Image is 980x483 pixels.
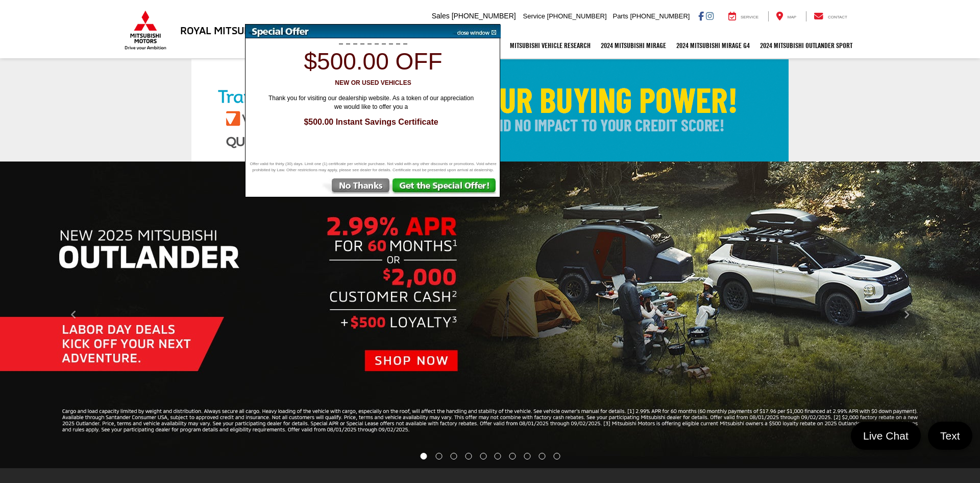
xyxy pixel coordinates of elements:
li: Go to slide number 10. [554,453,560,459]
span: Sales [432,12,450,20]
a: 2024 Mitsubishi Mirage [596,33,671,58]
li: Go to slide number 4. [465,453,472,459]
a: Instagram: Click to visit our Instagram page [706,12,714,20]
li: Go to slide number 2. [435,453,442,459]
span: Contact [828,15,847,19]
span: Map [788,15,796,19]
h1: $500.00 off [251,49,495,75]
button: Click to view next picture. [833,182,980,448]
span: $500.00 Instant Savings Certificate [256,117,486,128]
img: Special Offer [246,25,450,38]
li: Go to slide number 6. [495,453,501,459]
a: Facebook: Click to visit our Facebook page [698,12,704,20]
a: Map [768,11,804,21]
a: Text [928,422,972,450]
span: Text [935,429,965,443]
li: Go to slide number 7. [509,453,516,459]
span: Offer valid for thirty (30) days. Limit one (1) certificate per vehicle purchase. Not valid with ... [248,161,498,173]
span: [PHONE_NUMBER] [630,12,690,20]
h3: Royal Mitsubishi [180,25,269,36]
li: Go to slide number 9. [539,453,546,459]
a: 2024 Mitsubishi Mirage G4 [671,33,755,58]
a: 2024 Mitsubishi Outlander SPORT [755,33,857,58]
li: Go to slide number 1. [420,453,427,459]
img: No Thanks, Continue to Website [321,178,391,197]
img: Check Your Buying Power [191,59,789,162]
a: Live Chat [851,422,921,450]
img: Get the Special Offer [391,178,500,197]
span: Service [523,12,545,20]
li: Go to slide number 3. [450,453,457,459]
a: Mitsubishi Vehicle Research [505,33,596,58]
img: close window [449,25,501,38]
li: Go to slide number 5. [480,453,486,459]
span: Service [741,15,758,19]
a: Contact [806,11,855,21]
h3: New or Used Vehicles [251,80,495,86]
li: Go to slide number 8. [524,453,531,459]
a: Service [721,11,766,21]
span: Live Chat [858,429,914,443]
span: [PHONE_NUMBER] [452,12,516,20]
span: [PHONE_NUMBER] [547,12,607,20]
span: Thank you for visiting our dealership website. As a token of our appreciation we would like to of... [261,94,481,111]
img: Mitsubishi [122,10,168,50]
span: Parts [612,12,628,20]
